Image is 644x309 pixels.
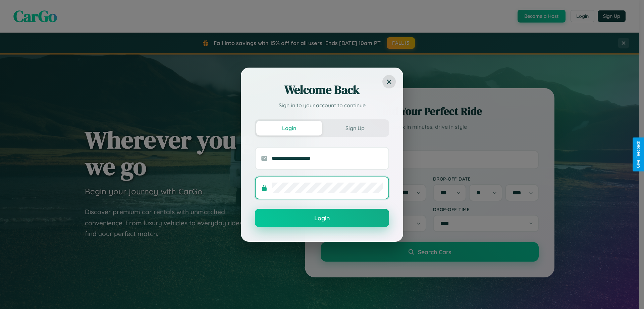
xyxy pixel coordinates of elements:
h2: Welcome Back [255,82,389,98]
div: Give Feedback [636,141,641,168]
button: Login [255,209,389,227]
button: Sign Up [322,121,388,136]
button: Login [256,121,322,136]
p: Sign in to your account to continue [255,101,389,109]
